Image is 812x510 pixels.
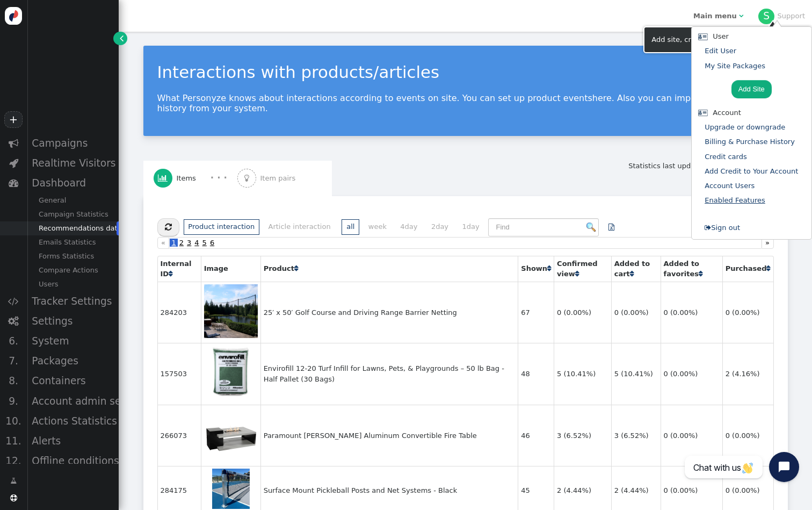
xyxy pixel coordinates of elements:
td: 67 [518,282,554,343]
span:  [165,223,172,231]
a:  Item pairs [237,161,321,196]
td: 2 (4.16%) [722,343,773,405]
div: Statistics last update time: [628,161,787,171]
a: Credit cards [705,153,746,161]
a:  [547,264,551,272]
li: Article interaction [264,219,336,235]
span: 3 [185,239,193,247]
span:  [10,494,17,501]
input: Find [488,218,599,236]
span:  [9,138,19,148]
span: Click to sort [766,265,770,272]
a:  [3,472,24,490]
td: 3 (6.52%) [554,405,611,466]
div: Actions Statistics [27,411,119,431]
td: 0 (0.00%) [661,343,722,405]
a:  [699,270,702,278]
div: Recommendations data [27,221,119,235]
div: Emails Statistics [27,235,119,249]
img: logo-icon.svg [5,7,23,25]
td: 0 (0.00%) [661,405,722,466]
a:  Items · · · [154,161,237,196]
td: 25′ x 50′ Golf Course and Driving Range Barrier Netting [260,282,518,343]
div: General [27,193,119,207]
span: Click to sort [169,270,172,277]
div: Forms Statistics [27,249,119,263]
td: 0 (0.00%) [722,405,773,466]
div: Dashboard [27,173,119,193]
td: 0 (0.00%) [722,282,773,343]
img: https://practicesports.com/wp-content/uploads/2024/06/Surface-Mount-2-1.png [204,469,258,509]
td: 0 (0.00%) [661,282,722,343]
a:  [169,270,172,278]
a: Add Credit to Your Account [705,167,798,175]
div: Tracker Settings [27,291,119,311]
span: 4 [193,239,200,247]
div: Compare Actions [27,263,119,277]
div: Containers [27,371,119,391]
li: 1day [458,219,484,235]
td: 284203 [157,282,201,343]
a: Upgrade or downgrade [705,123,785,131]
th: Added to cart [611,256,661,282]
span: Click to sort [294,265,298,272]
div: User [695,31,807,42]
span: 2 [178,239,185,247]
span: Click to sort [575,270,579,277]
th: Product [260,256,518,282]
td: 5 (10.41%) [611,343,661,405]
td: 5 (10.41%) [554,343,611,405]
td: 3 (6.52%) [611,405,661,466]
a: « [157,237,170,249]
a: Account Users [705,182,755,190]
a: here [592,93,612,103]
th: Added to favorites [661,256,722,282]
div: Settings [27,311,119,331]
td: Envirofill 12-20 Turf Infill for Lawns, Pets, & Playgrounds – 50 lb Bag - Half Pallet (30 Bags) [260,343,518,405]
a:  [601,218,621,236]
div: Realtime Visitors [27,153,119,173]
div: Packages [27,351,119,371]
td: 266073 [157,405,201,466]
span:  [608,224,614,231]
a:  [630,270,634,278]
img: https://practicesports.com/wp-content/uploads/2019/12/CM-BAR15x150.jpg [204,284,258,338]
div: Campaigns [27,133,119,153]
a:  [294,264,298,272]
div: Interactions with products/articles [157,60,774,84]
span: Click to sort [547,265,551,272]
span: Item pairs [260,173,300,184]
div: Alerts [27,431,119,451]
p: What Personyze knows about interactions according to events on site. You can set up product event... [157,93,774,113]
th: Shown [518,256,554,282]
th: Confirmed view [554,256,611,282]
a:  [113,32,127,45]
li: Product interaction [184,219,259,235]
td: 46 [518,405,554,466]
th: Internal ID [157,256,201,282]
span: 1 [170,239,177,247]
span: Click to sort [630,270,634,277]
a: + [4,111,23,128]
a:  [766,264,770,272]
span:  [9,178,19,188]
span: Click to sort [699,270,702,277]
a: » [762,237,774,249]
a: Enabled Features [705,196,765,204]
a: Add Site [731,80,772,98]
a: My Site Packages [705,62,765,70]
span:  [120,33,124,44]
li: all [342,219,359,235]
span:  [244,174,249,182]
div: System [27,331,119,351]
span: 6 [208,239,216,247]
td: 0 (0.00%) [611,282,661,343]
div: Add site, credit card and view subscriptions [651,34,804,45]
span: 5 [201,239,208,247]
li: week [364,219,392,235]
button:  [157,218,179,236]
a:  [575,270,579,278]
span:  [9,158,18,168]
span:  [739,12,743,19]
th: Image [201,256,260,282]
